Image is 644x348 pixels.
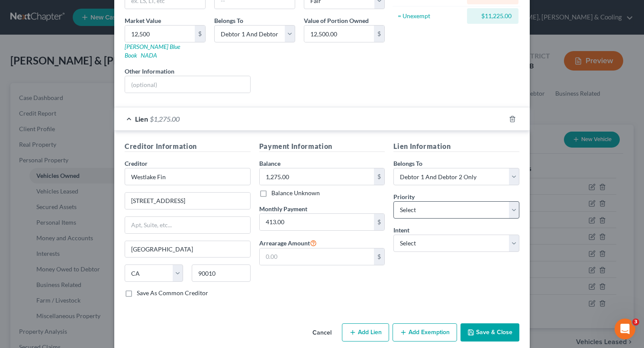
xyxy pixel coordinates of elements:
button: Add Exemption [393,323,457,342]
iframe: Intercom live chat [615,319,635,339]
input: Search creditor by name... [125,168,251,185]
div: $11,225.00 [474,12,512,20]
h5: Payment Information [259,141,385,152]
button: Cancel [306,324,338,342]
label: Balance [259,159,280,168]
input: 0.00 [260,168,374,185]
div: $ [195,26,205,42]
label: Save As Common Creditor [137,289,208,297]
span: Lien [135,115,148,123]
input: (optional) [125,76,250,93]
div: = Unexempt [398,12,463,20]
label: Arrearage Amount [259,238,317,248]
input: Enter address... [125,193,250,209]
input: 0.00 [260,248,374,265]
label: Other Information [125,67,174,76]
span: Belongs To [214,17,243,24]
span: Belongs To [393,160,422,167]
button: Save & Close [460,323,519,342]
h5: Lien Information [393,141,519,152]
span: Priority [393,193,415,200]
div: $ [374,26,384,42]
input: 0.00 [260,214,374,230]
div: $ [374,168,384,185]
span: 3 [632,319,639,325]
span: $1,275.00 [150,115,180,123]
input: Apt, Suite, etc... [125,217,250,233]
button: Add Lien [342,323,389,342]
label: Balance Unknown [271,189,320,197]
input: 0.00 [125,26,195,42]
label: Market Value [125,16,161,25]
label: Value of Portion Owned [304,16,369,25]
label: Monthly Payment [259,204,307,213]
a: NADA [141,52,157,59]
div: $ [374,214,384,230]
label: Intent [393,226,409,235]
span: Creditor [125,160,148,167]
input: Enter city... [125,241,250,258]
input: 0.00 [304,26,374,42]
input: Enter zip... [192,264,250,282]
div: $ [374,248,384,265]
h5: Creditor Information [125,141,251,152]
a: [PERSON_NAME] Blue Book [125,43,180,59]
